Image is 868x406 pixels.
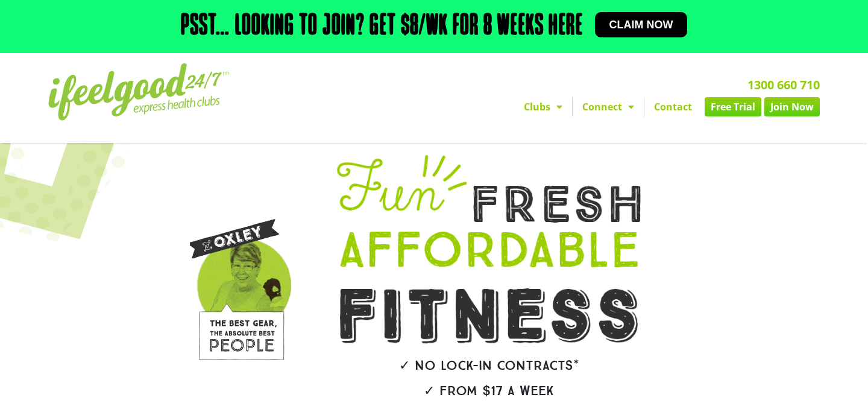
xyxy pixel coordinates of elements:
[609,19,673,30] span: Claim now
[322,97,820,116] nav: Menu
[303,359,675,372] h2: ✓ No lock-in contracts*
[181,12,583,41] h2: Psst… Looking to join? Get $8/wk for 8 weeks here
[705,97,761,116] a: Free Trial
[595,12,688,37] a: Claim now
[573,97,644,116] a: Connect
[747,77,820,93] a: 1300 660 710
[514,97,572,116] a: Clubs
[644,97,702,116] a: Contact
[303,384,675,398] h2: ✓ From $17 a week
[764,97,820,116] a: Join Now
